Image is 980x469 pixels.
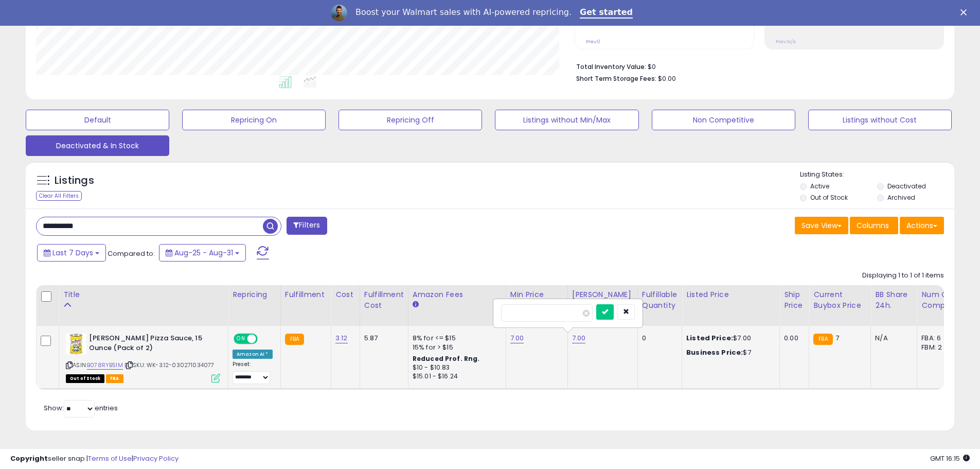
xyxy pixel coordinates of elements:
small: Prev: 0 [586,39,600,45]
div: $10 - $10.83 [413,363,498,372]
button: Listings without Min/Max [495,110,638,130]
b: Reduced Prof. Rng. [413,354,480,363]
div: seller snap | | [10,454,179,464]
small: FBA [285,334,304,345]
div: Current Buybox Price [813,289,866,311]
div: $7 [686,348,772,357]
div: Ship Price [784,289,805,311]
small: Prev: N/A [776,39,796,45]
b: Listed Price: [686,333,733,343]
a: B078RYB51M [87,361,123,370]
div: Displaying 1 to 1 of 1 items [862,271,944,281]
button: Save View [795,217,848,234]
div: Fulfillable Quantity [642,289,678,311]
div: Fulfillment Cost [364,289,404,311]
div: 8% for <= $15 [413,334,498,343]
div: $15.01 - $16.24 [413,372,498,381]
div: 5.87 [364,334,400,343]
b: Business Price: [686,348,743,357]
div: Fulfillment [285,289,327,300]
div: Preset: [233,361,273,384]
label: Archived [887,193,915,202]
button: Repricing On [182,110,326,130]
b: Short Term Storage Fees: [576,74,656,83]
button: Non Competitive [652,110,795,130]
div: Amazon AI * [233,350,273,359]
a: Privacy Policy [133,454,179,463]
button: Repricing Off [338,110,482,130]
div: BB Share 24h. [875,289,913,311]
a: Get started [580,7,633,19]
img: Profile image for Adrian [331,5,347,21]
span: 2025-09-8 16:15 GMT [930,454,970,463]
div: Num of Comp. [921,289,959,311]
span: Columns [857,220,889,231]
div: FBA: 6 [921,334,955,343]
label: Deactivated [887,182,926,190]
p: Listing States: [800,170,954,180]
button: Last 7 Days [37,244,106,262]
a: 7.00 [572,333,586,343]
div: N/A [875,334,909,343]
div: Clear All Filters [36,191,82,201]
h5: Listings [55,173,94,188]
b: [PERSON_NAME] Pizza Sauce, 15 Ounce (Pack of 2) [89,334,214,355]
a: 3.12 [335,333,348,343]
span: FBA [106,374,123,383]
button: Deactivated & In Stock [26,135,169,156]
b: Total Inventory Value: [576,62,646,71]
div: 0.00 [784,334,801,343]
img: 51dRwhMN-yL._SL40_.jpg [66,334,86,354]
div: Boost your Walmart sales with AI-powered repricing. [355,7,572,18]
button: Actions [900,217,944,234]
span: Aug-25 - Aug-31 [174,248,233,258]
strong: Copyright [10,454,48,463]
span: Compared to: [108,249,155,258]
div: Cost [335,289,355,300]
div: [PERSON_NAME] [572,289,633,300]
label: Out of Stock [810,193,848,202]
span: Show: entries [44,403,118,413]
button: Columns [850,217,898,234]
div: Close [960,9,971,15]
span: OFF [256,335,273,343]
button: Listings without Cost [808,110,952,130]
li: $0 [576,60,936,72]
span: | SKU: WK-3.12-030271034077 [124,361,215,369]
small: FBA [813,334,832,345]
div: Repricing [233,289,276,300]
span: ON [235,335,247,343]
div: Amazon Fees [413,289,502,300]
div: ASIN: [66,334,220,381]
div: Listed Price [686,289,775,300]
span: Last 7 Days [52,248,93,258]
span: All listings that are currently out of stock and unavailable for purchase on Amazon [66,374,104,383]
div: Min Price [510,289,563,300]
div: 0 [642,334,674,343]
div: Title [63,289,224,300]
div: $7.00 [686,334,772,343]
span: $0.00 [658,74,676,83]
span: 7 [835,333,839,343]
button: Default [26,110,169,130]
small: Amazon Fees. [413,300,419,309]
a: 7.00 [510,333,524,343]
label: Active [810,182,829,190]
button: Aug-25 - Aug-31 [159,244,246,262]
div: 15% for > $15 [413,343,498,352]
a: Terms of Use [88,454,132,463]
div: FBM: 2 [921,343,955,352]
button: Filters [287,217,327,235]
